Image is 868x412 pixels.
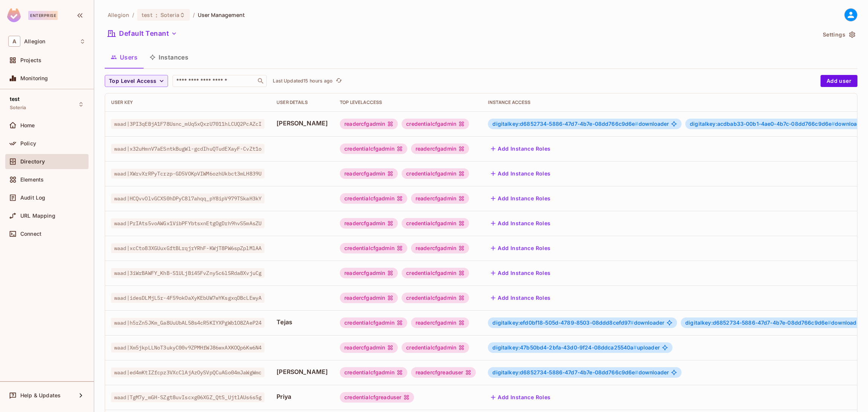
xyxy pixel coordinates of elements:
span: Monitoring [20,75,48,81]
span: downloader [492,369,669,375]
div: readercfgadmin [340,119,398,129]
span: test [142,11,153,18]
div: readercfgreaduser [411,367,476,378]
span: # [828,319,831,326]
div: User Key [111,99,264,105]
li: / [132,11,134,18]
div: credentialcfgadmin [340,317,407,328]
span: waad|idesDLMjL5r-4F59okOaXyKEbUW7wYKsgxqDBcLEwyA [111,293,264,303]
div: credentialcfgadmin [402,168,469,179]
button: Add Instance Roles [488,391,553,403]
div: credentialcfgadmin [340,193,407,204]
span: Audit Log [20,195,45,201]
span: digitalkey:efd0bf18-505d-4789-8503-08ddd8cefd97 [492,319,634,326]
span: waad|3PI3qEBjA1F78Usnc_mUq5xQxzU7011hLCUQ2PcAZcI [111,119,264,129]
span: waad|ed4mKtIZfcpz3VXcClAjAzOySVpQCuAGo04mJaWgWmc [111,368,264,377]
span: digitalkey:d6852734-5886-47d7-4b7e-08dd766c9d6e [492,369,638,375]
span: waad|XWrvXrRPyTcrzp-GD5VOKpVIWM6ozhUkbct3mLH839U [111,169,264,179]
img: SReyMgAAAABJRU5ErkJggg== [7,8,21,22]
div: readercfgadmin [340,342,398,353]
span: waad|h5rZn5JKm_Ga8UuUbAL58s4cR5KIYXPgWb1O8ZAeP24 [111,318,264,328]
button: Users [105,48,144,67]
div: readercfgadmin [340,293,398,303]
div: User Details [277,99,328,105]
div: credentialcfgadmin [340,143,407,154]
span: # [633,344,637,351]
button: Top Level Access [105,75,168,87]
div: credentialcfgadmin [340,367,407,378]
span: : [155,12,158,18]
span: Projects [20,57,41,63]
span: Soteria [10,105,26,111]
span: refresh [336,77,342,85]
span: waad|PrIAts5voAWGx1VibPFYbtsxnEtgOgDrh9hvS5mAsZU [111,218,264,228]
span: digitalkey:47b50bd4-2bfa-43d0-9f24-08ddca25540a [492,344,637,351]
span: downloader [685,320,862,326]
span: Connect [20,231,41,237]
button: Settings [820,29,857,41]
button: Add Instance Roles [488,242,553,254]
span: downloader [690,121,865,127]
span: # [831,121,835,127]
span: digitalkey:d6852734-5886-47d7-4b7e-08dd766c9d6e [685,319,831,326]
span: downloader [492,121,669,127]
button: Add Instance Roles [488,292,553,304]
span: waad|x32uHmnV7aESntkBugWl-gcdIhuQTudEXayF-CvZt1o [111,144,264,154]
div: credentialcfgadmin [340,243,407,253]
div: credentialcfgadmin [402,119,469,129]
span: Workspace: Allegion [24,38,45,44]
span: # [630,319,634,326]
span: waad|TgM7y_mGH-SZgt8uvIscxg06XGZ_QtS_UjtlAUs6s5g [111,392,264,402]
span: waad|3iWrBAWFY_KhB-S1ULjBi45FvZny5c6lSRda8XvjuCg [111,268,264,278]
span: # [635,369,638,375]
span: User Management [198,11,245,18]
span: Click to refresh data [333,76,343,85]
span: waad|HCQvvOlvGCXS0hDPyC8l7ahqq_pY8ipV979TSkaH3kY [111,194,264,203]
span: [PERSON_NAME] [277,119,328,127]
span: Top Level Access [109,76,156,86]
span: Priya [277,392,328,401]
span: Soteria [160,11,179,18]
div: credentialcfgadmin [402,218,469,229]
span: waad|Xm5jkpLLNoT3ukyC00v9ZPMHfWJ86wxAXKOQp6Kw6N4 [111,343,264,352]
div: readercfgadmin [340,218,398,229]
span: # [635,121,638,127]
span: Elements [20,177,44,183]
span: the active workspace [108,11,129,18]
button: refresh [334,76,343,85]
button: Add Instance Roles [488,217,553,229]
button: Add Instance Roles [488,143,553,155]
div: credentialcfgadmin [402,268,469,278]
div: readercfgadmin [411,143,469,154]
div: credentialcfgadmin [402,293,469,303]
span: [PERSON_NAME] [277,368,328,376]
span: Policy [20,140,36,146]
span: Tejas [277,318,328,326]
div: credentialcfgreaduser [340,392,414,403]
span: Help & Updates [20,392,61,398]
span: Home [20,122,35,128]
button: Default Tenant [105,27,180,40]
div: Enterprise [28,11,58,20]
span: downloader [492,320,664,326]
span: Directory [20,159,45,165]
div: readercfgadmin [411,317,469,328]
span: A [8,36,20,47]
button: Add Instance Roles [488,168,553,180]
div: Top Level Access [340,99,476,105]
button: Instances [144,48,194,67]
li: / [193,11,195,18]
span: test [10,96,20,102]
button: Add Instance Roles [488,267,553,279]
span: digitalkey:acdbab33-00b1-4ae0-4b7c-08dd766c9d6e [690,121,835,127]
button: Add Instance Roles [488,192,553,204]
div: readercfgadmin [340,268,398,278]
span: digitalkey:d6852734-5886-47d7-4b7e-08dd766c9d6e [492,121,638,127]
div: readercfgadmin [411,193,469,204]
span: waad|xcCto83XGUuxGftBLrqjrYRhF-KWjT8PW6spZplMlAA [111,243,264,253]
div: readercfgadmin [411,243,469,253]
span: uploader [492,345,659,351]
div: credentialcfgadmin [402,342,469,353]
button: Add user [821,75,857,87]
p: Last Updated 15 hours ago [273,78,333,84]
